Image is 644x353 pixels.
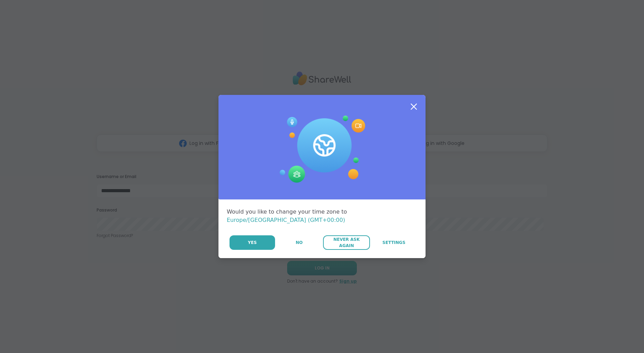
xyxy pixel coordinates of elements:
[326,236,366,249] span: Never Ask Again
[371,235,417,250] a: Settings
[382,239,406,246] span: Settings
[279,116,365,183] img: Session Experience
[227,217,345,223] span: Europe/[GEOGRAPHIC_DATA] (GMT+00:00)
[296,239,303,246] span: No
[248,239,257,246] span: Yes
[227,208,417,224] div: Would you like to change your time zone to
[230,235,275,250] button: Yes
[323,235,370,250] button: Never Ask Again
[276,235,322,250] button: No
